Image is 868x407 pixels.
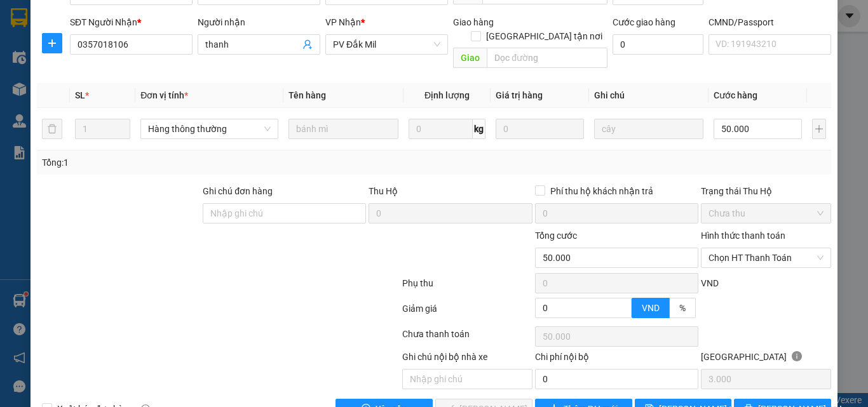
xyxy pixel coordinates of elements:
div: Giảm giá [401,302,534,324]
button: plus [42,33,62,53]
th: Ghi chú [589,83,709,108]
label: Cước giao hàng [613,17,675,27]
span: PV Đắk Mil [333,35,440,54]
span: Cước hàng [714,90,757,100]
span: Giao [453,48,487,68]
button: delete [42,119,62,139]
span: Tên hàng [288,90,326,100]
input: Ghi Chú [594,119,704,139]
div: Chi phí nội bộ [535,350,698,369]
input: 0 [496,119,583,139]
span: Giá trị hàng [496,90,543,100]
span: Chọn HT Thanh Toán [709,248,824,267]
input: Dọc đường [487,48,607,68]
span: plus [43,38,62,48]
span: Định lượng [424,90,470,100]
span: Phí thu hộ khách nhận trả [545,184,658,198]
span: Hàng thông thường [148,119,271,138]
input: Ghi chú đơn hàng [203,203,366,224]
div: CMND/Passport [709,15,831,29]
span: Giao hàng [453,17,494,27]
span: Chưa thu [709,204,824,223]
span: [GEOGRAPHIC_DATA] tận nơi [481,29,607,43]
span: % [679,303,686,313]
span: Tổng cước [535,230,577,241]
input: Cước giao hàng [613,34,703,55]
span: VND [701,278,719,288]
span: user-add [302,39,313,50]
div: Phụ thu [401,276,534,298]
div: Chưa thanh toán [401,327,534,349]
div: [GEOGRAPHIC_DATA] [701,350,831,369]
div: Ghi chú nội bộ nhà xe [402,350,532,369]
input: Nhập ghi chú [402,369,532,389]
div: SĐT Người Nhận [70,15,193,29]
button: plus [812,119,827,139]
span: SL [75,90,85,100]
span: kg [473,119,485,139]
div: Người nhận [198,15,320,29]
label: Ghi chú đơn hàng [203,186,273,196]
span: VP Nhận [325,17,361,27]
span: info-circle [792,351,802,361]
span: Thu Hộ [369,186,398,196]
input: VD: Bàn, Ghế [288,119,398,139]
label: Hình thức thanh toán [701,230,785,241]
span: Đơn vị tính [140,90,188,100]
div: Trạng thái Thu Hộ [701,184,831,198]
div: Tổng: 1 [42,156,336,170]
span: VND [642,303,660,313]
